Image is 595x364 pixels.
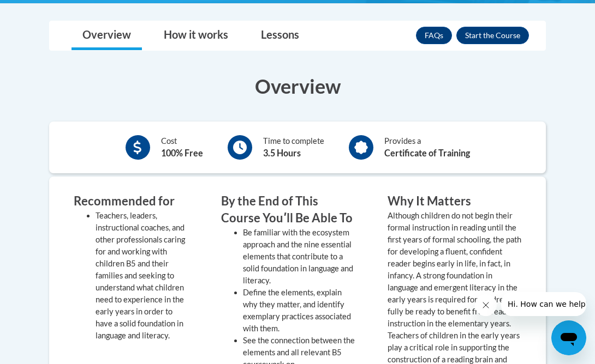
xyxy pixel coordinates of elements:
iframe: Button to launch messaging window [551,320,586,355]
div: Cost [161,135,203,160]
h3: Why It Matters [388,193,521,210]
iframe: Close message [475,294,497,316]
h3: Overview [49,72,546,100]
b: 3.5 Hours [263,148,301,158]
a: Lessons [250,21,310,50]
span: Hi. How can we help? [7,8,88,16]
b: Certificate of Training [384,148,470,158]
button: Enroll [456,27,529,44]
h3: By the End of This Course Youʹll Be Able To [221,193,355,227]
div: Time to complete [263,135,324,160]
li: Teachers, leaders, instructional coaches, and other professionals caring for and working with chi... [96,210,188,342]
div: Provides a [384,135,470,160]
h3: Recommended for [74,193,188,210]
a: FAQs [416,27,452,44]
li: Define the elements, explain why they matter, and identify exemplary practices associated with them. [243,287,355,335]
a: Overview [72,21,142,50]
li: Be familiar with the ecosystem approach and the nine essential elements that contribute to a soli... [243,227,355,287]
iframe: Message from company [501,292,586,316]
a: How it works [153,21,239,50]
b: 100% Free [161,148,203,158]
